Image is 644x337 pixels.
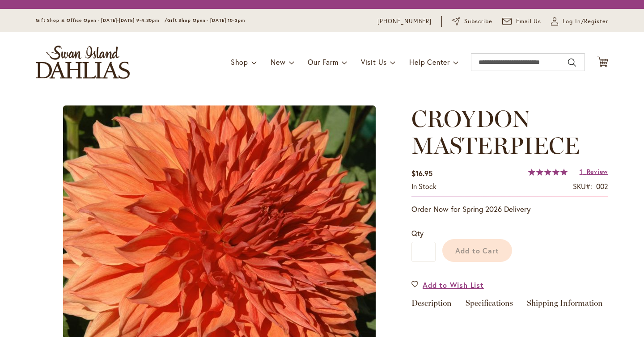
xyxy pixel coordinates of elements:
[452,17,492,26] a: Subscribe
[568,55,576,70] button: Search
[580,167,583,176] span: 1
[423,280,484,290] span: Add to Wish List
[411,204,608,215] p: Order Now for Spring 2026 Delivery
[411,228,424,238] span: Qty
[36,17,167,23] span: Gift Shop & Office Open - [DATE]-[DATE] 9-4:30pm /
[411,181,436,191] span: In stock
[551,17,608,26] a: Log In/Register
[409,57,450,67] span: Help Center
[502,17,542,26] a: Email Us
[411,299,452,312] a: Description
[36,46,130,79] a: store logo
[411,168,432,178] span: $16.95
[580,167,608,176] a: 1 Review
[464,17,492,26] span: Subscribe
[411,299,608,312] div: Detailed Product Info
[308,57,338,67] span: Our Farm
[516,17,542,26] span: Email Us
[167,17,245,23] span: Gift Shop Open - [DATE] 10-3pm
[361,57,387,67] span: Visit Us
[563,17,608,26] span: Log In/Register
[527,299,603,312] a: Shipping Information
[573,181,592,191] strong: SKU
[587,167,608,176] span: Review
[528,168,568,176] div: 100%
[411,105,580,160] span: CROYDON MASTERPIECE
[466,299,513,312] a: Specifications
[377,17,432,26] a: [PHONE_NUMBER]
[411,280,484,290] a: Add to Wish List
[231,57,248,67] span: Shop
[411,181,436,192] div: Availability
[271,57,285,67] span: New
[596,181,608,192] div: 002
